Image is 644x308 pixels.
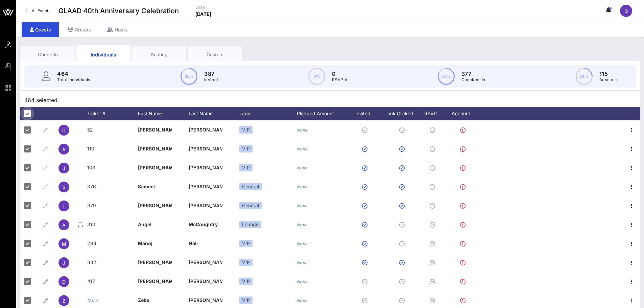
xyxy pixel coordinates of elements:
p: [PERSON_NAME] [138,158,172,177]
span: 464 selected [24,96,57,104]
div: Hosts [99,22,136,37]
span: D [62,279,66,285]
p: Nair [189,234,222,253]
div: Groups [59,22,99,37]
p: 115 [599,70,618,78]
p: [PERSON_NAME] [189,139,222,158]
div: Custom [193,51,237,58]
a: All Events [22,5,54,16]
div: General [239,202,262,209]
p: [PERSON_NAME] [189,158,222,177]
div: VIP [239,145,253,152]
div: General [239,183,262,190]
span: B [624,7,628,14]
p: 417 [87,272,121,291]
p: 379 [87,196,121,215]
span: S [63,184,66,190]
div: Invited [348,107,385,120]
div: Lounge [239,221,261,228]
p: 332 [87,253,121,272]
p: [PERSON_NAME] [189,272,222,291]
i: None [297,203,308,208]
div: B [620,5,632,17]
p: 387 [204,70,218,78]
p: Manoj [138,234,172,253]
span: J [63,165,65,171]
div: VIP [239,126,253,134]
i: None [297,241,308,246]
i: None [297,222,308,227]
div: Tags [239,107,297,120]
i: None [297,279,308,284]
span: M [62,241,66,247]
span: R [63,146,66,152]
div: Check-In [26,51,70,58]
p: 103 [87,158,121,177]
p: [DATE] [195,11,212,18]
p: 0 [332,70,347,78]
p: [PERSON_NAME] [138,253,172,272]
div: VIP [239,278,253,285]
p: Invited [204,76,218,83]
p: [PERSON_NAME] [189,196,222,215]
p: RSVP`d [332,76,347,83]
div: Ticket # [87,107,138,120]
div: RSVP [422,107,446,120]
span: GLAAD 40th Anniversary Celebration [58,6,179,16]
p: Checked-In [461,76,485,83]
p: 376 [87,177,121,196]
p: Total Individuals [57,76,90,83]
p: [PERSON_NAME] [189,177,222,196]
p: Angel [138,215,172,234]
p: Sameer [138,177,172,196]
p: McCoughtry [189,215,222,234]
div: Link Clicked [385,107,422,120]
div: First Name [138,107,189,120]
span: A [62,222,66,228]
p: 310 [87,215,121,234]
i: None [297,146,308,151]
div: Account [446,107,483,120]
p: 377 [461,70,485,78]
i: None [87,298,98,303]
p: Date [195,4,212,11]
p: 52 [87,120,121,139]
p: [PERSON_NAME] [138,120,172,139]
div: Pledged Amount [297,107,348,120]
div: VIP [239,240,253,247]
i: None [297,260,308,265]
p: 110 [87,139,121,158]
p: [PERSON_NAME] [138,272,172,291]
i: None [297,165,308,170]
span: J [63,260,65,266]
div: VIP [239,297,253,304]
div: Last Name [189,107,239,120]
span: Z [63,298,66,304]
div: VIP [239,164,253,171]
div: VIP [239,259,253,266]
div: Guests [22,22,59,37]
span: D [62,127,66,133]
p: [PERSON_NAME] [138,196,172,215]
i: None [297,298,308,303]
span: All Events [32,8,50,13]
p: [PERSON_NAME] [189,120,222,139]
p: [PERSON_NAME] [138,139,172,158]
div: Seating [137,51,181,58]
span: I [63,203,65,209]
i: None [297,184,308,189]
p: 284 [87,234,121,253]
p: Accounts [599,76,618,83]
p: [PERSON_NAME] [189,253,222,272]
p: 464 [57,70,90,78]
div: Individuals [81,51,125,58]
i: None [297,127,308,133]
